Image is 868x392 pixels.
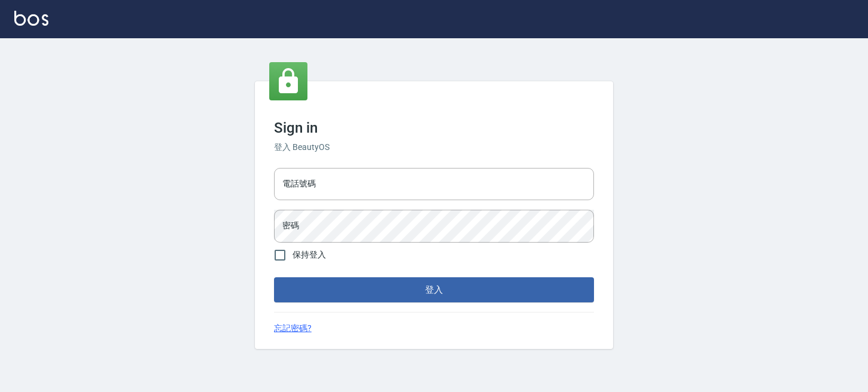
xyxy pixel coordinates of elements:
[274,141,594,154] h6: 登入 BeautyOS
[274,120,594,136] h3: Sign in
[274,322,312,335] a: 忘記密碼?
[14,11,48,26] img: Logo
[274,277,594,302] button: 登入
[293,249,326,261] span: 保持登入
